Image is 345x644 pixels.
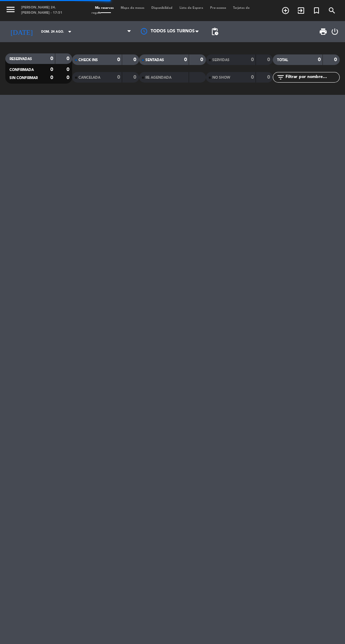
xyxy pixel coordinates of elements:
strong: 0 [334,57,338,62]
span: NO SHOW [212,76,230,79]
strong: 0 [251,75,254,80]
span: Pre-acceso [207,6,230,9]
strong: 0 [67,67,71,72]
span: SENTADAS [145,58,164,62]
button: menu [5,4,16,17]
strong: 0 [50,67,53,72]
div: LOG OUT [330,21,340,42]
input: Filtrar por nombre... [285,73,339,81]
strong: 0 [117,75,120,80]
strong: 0 [184,57,187,62]
strong: 0 [251,57,254,62]
span: Mapa de mesas [117,6,148,9]
strong: 0 [267,57,271,62]
div: [PERSON_NAME] 24. [PERSON_NAME] - 17:51 [21,5,81,15]
strong: 0 [117,57,120,62]
span: CANCELADA [79,76,100,79]
strong: 0 [133,75,138,80]
i: [DATE] [5,25,38,39]
strong: 0 [133,57,138,62]
strong: 0 [67,75,71,80]
i: search [328,6,336,15]
i: turned_in_not [312,6,321,15]
i: power_settings_new [331,27,339,36]
span: print [319,27,327,36]
span: CHECK INS [79,58,98,62]
span: Mis reservas [92,6,117,9]
span: RESERVADAS [10,57,32,61]
span: CONFIRMADA [10,68,34,72]
i: filter_list [276,73,285,82]
span: Disponibilidad [148,6,176,9]
span: Lista de Espera [176,6,207,9]
span: TOTAL [277,58,288,62]
strong: 0 [50,75,53,80]
i: arrow_drop_down [65,27,74,36]
strong: 0 [318,57,321,62]
strong: 0 [200,57,205,62]
i: exit_to_app [297,6,305,15]
span: RE AGENDADA [145,76,171,79]
i: menu [5,4,16,15]
span: SIN CONFIRMAR [10,76,38,80]
span: SERVIDAS [212,58,230,62]
strong: 0 [50,56,53,61]
span: pending_actions [211,27,219,36]
strong: 0 [267,75,271,80]
i: add_circle_outline [281,6,290,15]
strong: 0 [67,56,71,61]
